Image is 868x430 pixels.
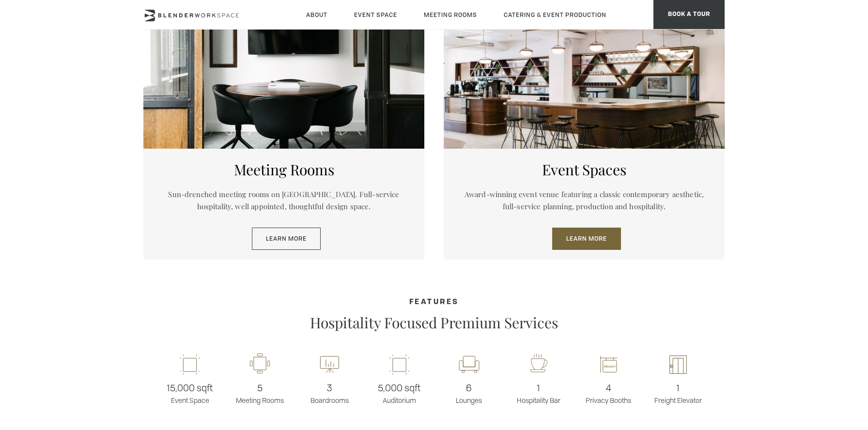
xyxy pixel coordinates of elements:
p: Hospitality Focused Premium Services [264,314,604,331]
span: 5,000 sqft [364,381,434,396]
p: Lounges [434,381,504,405]
span: 1 [504,381,573,396]
p: Hospitality Bar [504,381,573,405]
p: Meeting Rooms [225,381,294,405]
h5: Event Spaces [458,161,710,178]
img: workspace-nyc-hospitality-icon-2x.png [527,353,551,376]
span: 3 [294,381,364,396]
span: 5 [225,381,294,396]
p: Privacy Booths [573,381,643,405]
p: Boardrooms [294,381,364,405]
p: Auditorium [364,381,434,405]
p: Award-winning event venue featuring a classic contemporary aesthetic, full-service planning, prod... [458,188,710,213]
span: 15,000 sqft [155,381,225,396]
a: Learn More [552,228,621,250]
h5: Meeting Rooms [158,161,410,178]
span: 4 [573,381,643,396]
p: Freight Elevator [643,381,713,405]
h4: Features [143,298,725,307]
span: 6 [434,381,504,396]
a: Learn More [252,228,321,250]
p: Event Space [155,381,225,405]
span: 1 [643,381,713,396]
iframe: Chat Widget [694,306,868,430]
p: Sun-drenched meeting rooms on [GEOGRAPHIC_DATA]. Full-service hospitality, well appointed, though... [158,188,410,213]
